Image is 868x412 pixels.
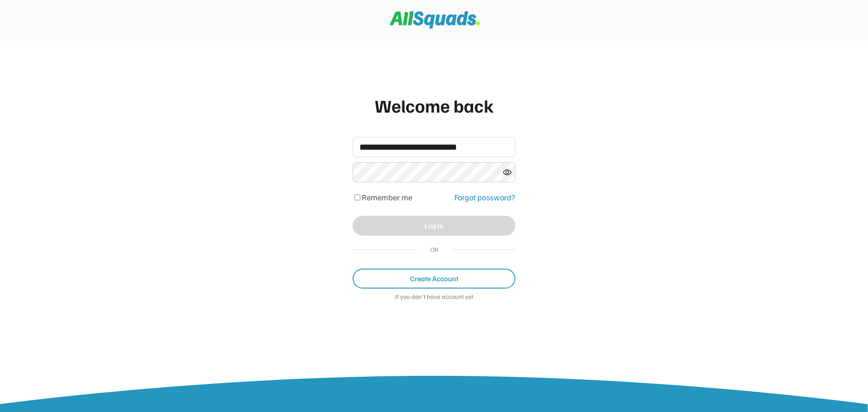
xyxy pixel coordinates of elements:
[353,216,515,236] button: Log in
[362,192,412,202] label: Remember me
[390,11,480,28] img: Squad%20Logo.svg
[353,92,515,119] div: Welcome back
[353,269,515,289] button: Create Account
[426,245,442,254] div: OR
[454,191,515,204] div: Forgot password?
[353,293,515,302] div: If you don't have account yet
